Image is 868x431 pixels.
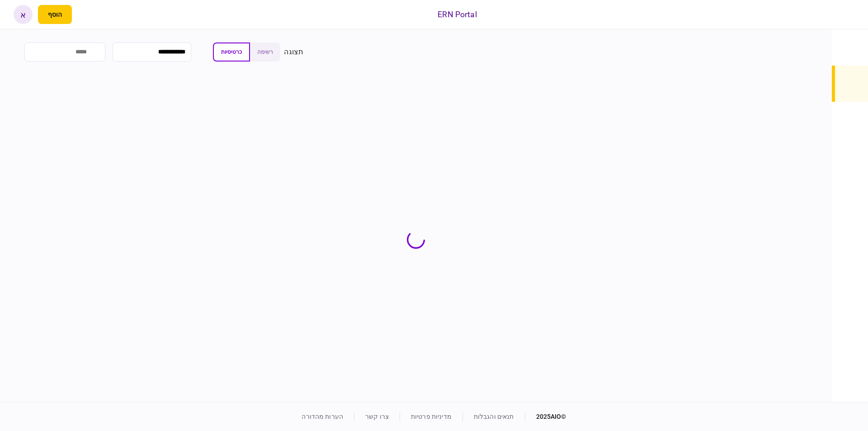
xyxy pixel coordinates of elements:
[525,412,566,422] div: © 2025 AIO
[438,9,476,20] div: ERN Portal
[221,49,242,55] span: כרטיסיות
[257,49,273,55] span: רשימה
[38,5,72,24] button: פתח תפריט להוספת לקוח
[411,413,452,420] a: מדיניות פרטיות
[365,413,389,420] a: צרו קשר
[213,43,250,62] button: כרטיסיות
[302,413,343,420] a: הערות מהדורה
[474,413,514,420] a: תנאים והגבלות
[14,5,33,24] button: א
[284,47,303,57] div: תצוגה
[77,5,96,24] button: פתח רשימת התראות
[250,43,280,62] button: רשימה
